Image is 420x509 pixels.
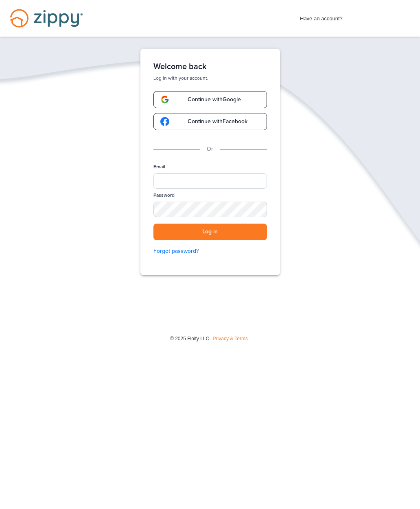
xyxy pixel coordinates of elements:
[153,62,267,72] h1: Welcome back
[153,192,175,199] label: Password
[160,95,169,104] img: google-logo
[170,336,209,342] span: © 2025 Floify LLC
[207,145,213,154] p: Or
[153,163,165,170] label: Email
[179,97,241,102] span: Continue with Google
[153,247,267,256] a: Forgot password?
[179,119,247,124] span: Continue with Facebook
[213,336,248,342] a: Privacy & Terms
[153,202,267,217] input: Password
[153,113,267,130] a: google-logoContinue withFacebook
[153,75,267,81] p: Log in with your account.
[153,173,267,189] input: Email
[153,91,267,108] a: google-logoContinue withGoogle
[153,224,267,240] button: Log in
[300,10,343,23] span: Have an account?
[160,117,169,126] img: google-logo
